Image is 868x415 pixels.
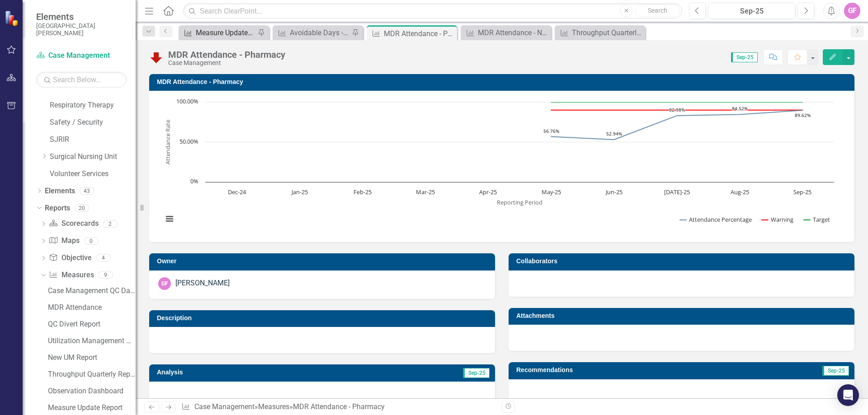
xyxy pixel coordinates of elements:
h3: Attachments [516,312,850,319]
text: Apr-25 [479,188,497,196]
div: 4 [96,254,111,262]
div: Throughput Quarterly Report [48,370,136,378]
a: MDR Attendance [46,300,136,315]
img: Below Plan [149,50,164,65]
a: New UM Report [46,350,136,365]
a: Surgical Nursing Unit [50,152,136,162]
div: [PERSON_NAME] [175,278,230,289]
div: MDR Attendance - Pharmacy [168,50,285,60]
a: Objective [49,253,91,263]
div: 43 [80,187,94,195]
a: QC Divert Report [46,317,136,331]
text: 89.62% [795,112,811,118]
a: Observation Dashboard [46,384,136,398]
text: Jun-25 [605,188,623,196]
div: 2 [103,220,118,228]
svg: Interactive chart [158,98,839,233]
div: Open Intercom Messenger [837,384,859,406]
text: Reporting Period [497,198,542,206]
div: » » [181,402,495,412]
h3: Collaborators [516,258,850,265]
input: Search Below... [36,72,127,88]
div: 9 [99,271,113,279]
a: Elements [45,186,75,196]
text: Dec-24 [228,188,246,196]
button: Show Target [804,215,830,224]
div: MDR Attendance - Nursing [478,27,549,38]
a: Avoidable Days - External [275,27,349,38]
span: Elements [36,11,127,22]
text: 100.00% [176,97,198,105]
a: Case Management [36,51,127,61]
h3: MDR Attendance - Pharmacy [157,79,850,85]
text: Attendance Rate [164,120,172,164]
a: Reports [45,203,70,214]
div: New UM Report [48,354,136,362]
span: Sep-25 [822,366,849,376]
button: GF [844,3,860,19]
a: Measures [258,402,289,411]
text: 84.52% [732,105,748,112]
h3: Owner [157,258,491,265]
a: Case Management QC Dashboard [46,284,136,298]
text: [DATE]-25 [664,188,690,196]
text: 0% [190,177,198,185]
input: Search ClearPoint... [183,3,682,19]
a: Respiratory Therapy [50,100,136,111]
div: GF [158,277,171,290]
button: Show Warning [762,215,794,224]
div: Measure Update Report [48,404,136,412]
div: 20 [75,204,89,212]
span: Sep-25 [731,52,758,62]
div: Throughput Quarterly Report [572,27,643,38]
g: Target, line 3 of 3 with 10 data points. [237,100,805,104]
a: Case Management [194,402,255,411]
text: Mar-25 [416,188,435,196]
button: Sep-25 [708,3,795,19]
a: Throughput Quarterly Report [46,367,136,382]
text: Aug-25 [731,188,749,196]
div: QC Divert Report [48,320,136,328]
a: Measure Update Report [181,27,255,38]
div: MDR Attendance - Pharmacy [293,402,385,411]
text: May-25 [542,188,561,196]
a: MDR Attendance - Nursing [463,27,549,38]
div: Case Management QC Dashboard [48,287,136,295]
text: 52.94% [606,131,622,137]
button: Search [635,5,680,17]
a: Measures [49,270,94,280]
a: Maps [49,236,79,246]
div: MDR Attendance - Pharmacy [384,28,455,39]
h3: Analysis [157,369,319,376]
text: Feb-25 [354,188,372,196]
button: View chart menu, Chart [163,213,176,225]
div: Utilization Management Dashboard [48,337,136,345]
a: Safety / Security [50,117,136,128]
text: 50.00% [179,137,198,145]
text: Jan-25 [291,188,308,196]
button: Show Attendance Percentage [680,215,752,224]
div: Sep-25 [712,6,792,17]
img: ClearPoint Strategy [4,9,21,26]
a: Measure Update Report [46,401,136,415]
div: 0 [84,237,99,245]
a: Utilization Management Dashboard [46,334,136,348]
div: Avoidable Days - External [290,27,349,38]
h3: Description [157,315,491,322]
div: MDR Attendance [48,303,136,312]
div: Measure Update Report [196,27,255,38]
text: 56.76% [543,128,559,134]
a: Scorecards [49,219,98,229]
span: Sep-25 [463,368,490,378]
div: Chart. Highcharts interactive chart. [158,98,845,233]
h3: Recommendations [516,367,741,373]
span: Search [648,7,667,14]
text: Sep-25 [793,188,811,196]
div: Observation Dashboard [48,387,136,395]
div: Case Management [168,60,285,66]
a: Throughput Quarterly Report [557,27,643,38]
a: SJRIR [50,135,136,145]
small: [GEOGRAPHIC_DATA][PERSON_NAME] [36,22,127,37]
a: Volunteer Services [50,169,136,179]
